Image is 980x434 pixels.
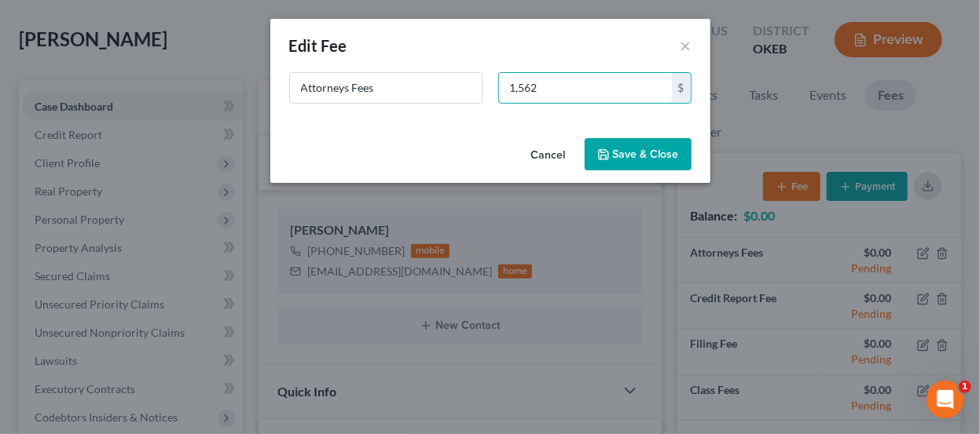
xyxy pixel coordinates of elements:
[289,36,347,55] span: Edit Fee
[681,36,692,55] button: ×
[959,381,971,393] span: 1
[672,73,691,103] div: $
[519,140,578,171] button: Cancel
[585,138,692,171] button: Save & Close
[499,73,672,103] input: 0.00
[290,73,482,103] input: Describe...
[927,381,964,418] iframe: Intercom live chat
